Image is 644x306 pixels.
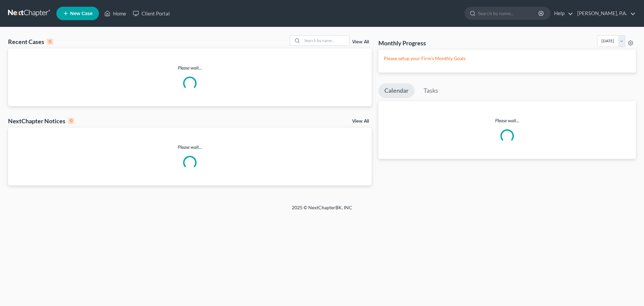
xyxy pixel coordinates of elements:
[551,7,573,19] a: Help
[68,118,74,124] div: 0
[101,7,129,19] a: Home
[478,7,539,19] input: Search by name...
[418,83,444,98] a: Tasks
[131,204,513,216] div: 2025 © NextChapterBK, INC
[8,64,372,71] p: Please wait...
[378,83,415,98] a: Calendar
[47,39,53,45] div: 0
[129,7,173,19] a: Client Portal
[352,40,369,44] a: View All
[378,39,426,47] h3: Monthly Progress
[302,36,349,45] input: Search by name...
[8,117,74,125] div: NextChapter Notices
[8,144,372,150] p: Please wait...
[70,11,93,16] span: New Case
[8,38,53,46] div: Recent Cases
[352,119,369,124] a: View All
[574,7,636,19] a: [PERSON_NAME], P.A.
[384,55,631,62] p: Please setup your Firm's Monthly Goals
[378,117,636,124] p: Please wait...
